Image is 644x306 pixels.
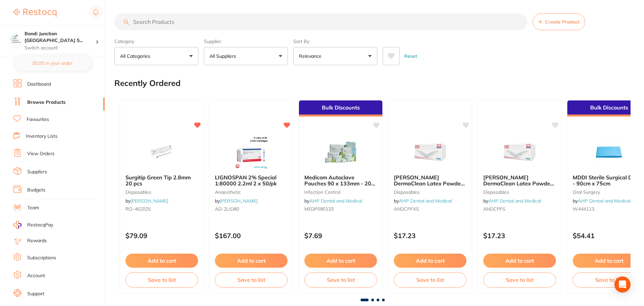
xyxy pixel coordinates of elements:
[204,38,288,44] label: Supplier
[394,272,466,287] button: Save to list
[125,189,198,195] small: disposables
[13,5,56,20] a: Restocq Logo
[498,135,541,169] img: Ansell DermaClean Latex Powder Free Exam Gloves, Small
[125,272,198,287] button: Save to list
[215,198,258,204] span: by
[27,222,53,228] span: RestocqPay
[13,221,53,229] a: RestocqPay
[25,31,96,44] h4: Bondi Junction Sydney Specialist Periodontics
[304,272,377,287] button: Save to list
[573,198,631,204] span: by
[220,198,258,204] a: [PERSON_NAME]
[483,189,556,195] small: disposables
[399,198,452,204] a: AHP Dental and Medical
[13,55,91,71] button: $0.00 in your order
[215,206,288,212] small: AD-2LID80
[27,291,44,297] a: Support
[299,100,382,117] div: Bulk Discounts
[587,135,631,169] img: MDDI Sterile Surgical Drape - 90cm x 75cm
[578,198,631,204] a: AHP Dental and Medical
[27,116,49,123] a: Favourites
[614,276,631,293] div: Open Intercom Messenger
[215,189,288,195] small: anaesthetic
[125,254,198,268] button: Add to cart
[140,135,184,169] img: Surgitip Green Tip 2.8mm 20 pcs
[304,254,377,268] button: Add to cart
[27,187,45,193] a: Budgets
[394,189,466,195] small: disposables
[27,237,47,244] a: Rewards
[293,38,377,44] label: Sort By
[304,198,362,204] span: by
[394,254,466,268] button: Add to cart
[533,13,585,30] button: Create Product
[10,34,21,45] img: Bondi Junction Sydney Specialist Periodontics
[394,174,466,187] b: Ansell DermaClean Latex Powder Free Exam Gloves, X-Small
[229,135,273,169] img: LIGNOSPAN 2% Special 1:80000 2.2ml 2 x 50/pk
[27,255,56,261] a: Subscriptions
[125,232,198,239] p: $79.09
[304,174,377,187] b: Medicom Autoclave Pouches 90 x 133mm - 200 per box
[394,206,466,212] small: ANDCPFXS
[125,174,198,187] b: Surgitip Green Tip 2.8mm 20 pcs
[304,189,377,195] small: infection control
[483,206,556,212] small: ANDCPFS
[120,53,153,59] p: All Categories
[114,47,198,65] button: All Categories
[483,198,541,204] span: by
[114,38,198,44] label: Category
[25,45,96,51] p: Switch account
[27,272,45,279] a: Account
[215,174,288,187] b: LIGNOSPAN 2% Special 1:80000 2.2ml 2 x 50/pk
[483,272,556,287] button: Save to list
[545,19,579,25] span: Create Product
[394,232,466,239] p: $17.23
[27,81,51,88] a: Dashboard
[483,174,556,187] b: Ansell DermaClean Latex Powder Free Exam Gloves, Small
[299,53,324,59] p: Relevance
[402,47,419,65] button: Reset
[13,9,56,17] img: Restocq Logo
[304,232,377,239] p: $7.69
[293,47,377,65] button: Relevance
[130,198,168,204] a: [PERSON_NAME]
[26,133,58,140] a: Inventory Lists
[483,254,556,268] button: Add to cart
[125,206,198,212] small: RO-462025
[215,232,288,239] p: $167.00
[215,254,288,268] button: Add to cart
[114,79,181,88] h2: Recently Ordered
[215,272,288,287] button: Save to list
[27,169,47,175] a: Suppliers
[488,198,541,204] a: AHP Dental and Medical
[408,135,452,169] img: Ansell DermaClean Latex Powder Free Exam Gloves, X-Small
[304,206,377,212] small: MEDP090133
[27,150,54,157] a: View Orders
[309,198,362,204] a: AHP Dental and Medical
[204,47,288,65] button: All Suppliers
[210,53,239,59] p: All Suppliers
[394,198,452,204] span: by
[27,99,66,106] a: Browse Products
[13,221,22,229] img: RestocqPay
[125,198,168,204] span: by
[27,205,39,211] a: Team
[319,135,363,169] img: Medicom Autoclave Pouches 90 x 133mm - 200 per box
[114,13,527,30] input: Search Products
[483,232,556,239] p: $17.23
